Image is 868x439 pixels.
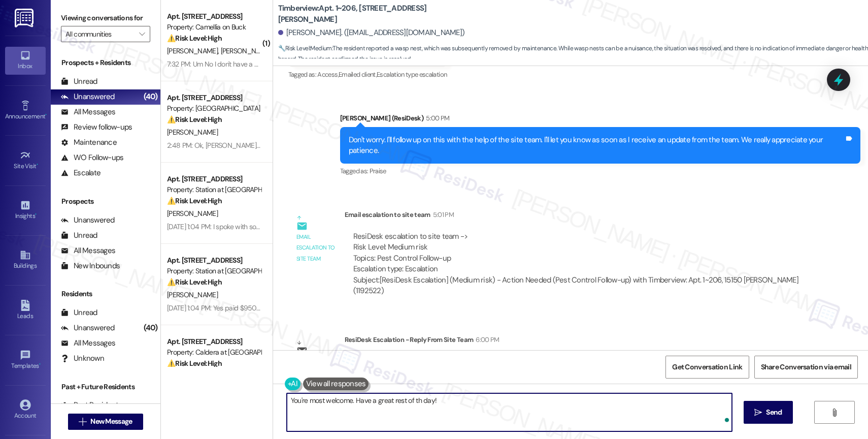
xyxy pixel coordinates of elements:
[220,46,274,55] span: [PERSON_NAME]
[167,11,261,22] div: Apt. [STREET_ADDRESS]
[761,362,851,372] span: Share Conversation via email
[167,266,261,276] div: Property: Station at [GEOGRAPHIC_DATA]
[167,196,222,205] strong: ⚠️ Risk Level: High
[79,418,86,426] i: 
[167,174,261,184] div: Apt. [STREET_ADDRESS]
[167,209,218,218] span: [PERSON_NAME]
[61,76,97,87] div: Unread
[39,361,41,368] span: •
[473,334,499,345] div: 6:00 PM
[61,338,115,349] div: All Messages
[61,122,132,133] div: Review follow-ups
[278,44,332,52] strong: 🔧 Risk Level: Medium
[167,92,261,103] div: Apt. [STREET_ADDRESS]
[167,255,261,266] div: Apt. [STREET_ADDRESS]
[345,209,809,224] div: Email escalation to site team
[167,46,221,55] span: [PERSON_NAME]
[167,115,222,124] strong: ⚠️ Risk Level: High
[61,168,101,178] div: Escalate
[5,147,46,174] a: Site Visit •
[167,103,261,114] div: Property: [GEOGRAPHIC_DATA]
[5,396,46,424] a: Account
[353,275,800,297] div: Subject: [ResiDesk Escalation] (Medium risk) - Action Needed (Pest Control Follow-up) with Timber...
[349,135,844,156] div: Don't worry. I'll follow up on this with the help of the site team. I'll let you know as soon as ...
[167,359,222,368] strong: ⚠️ Risk Level: High
[672,362,742,372] span: Get Conversation Link
[430,209,454,220] div: 5:01 PM
[345,334,809,349] div: ResiDesk Escalation - Reply From Site Team
[167,184,261,195] div: Property: Station at [GEOGRAPHIC_DATA]
[61,152,123,163] div: WO Follow-ups
[139,30,145,38] i: 
[167,277,222,287] strong: ⚠️ Risk Level: High
[278,43,868,65] span: : The resident reported a wasp nest, which was subsequently removed by maintenance. While wasp ne...
[61,107,115,117] div: All Messages
[61,353,104,364] div: Unknown
[15,9,36,27] img: ResiDesk Logo
[167,347,261,358] div: Property: Caldera at [GEOGRAPHIC_DATA]
[61,245,115,256] div: All Messages
[278,27,465,38] div: [PERSON_NAME]. ([EMAIL_ADDRESS][DOMAIN_NAME])
[754,409,762,417] i: 
[278,3,481,25] b: Timberview: Apt. 1~206, [STREET_ADDRESS][PERSON_NAME]
[377,70,447,79] span: Escalation type escalation
[287,393,732,431] textarea: To enrich screen reader interactions, please activate Accessibility in Grammarly extension settings
[296,232,336,264] div: Email escalation to site team
[744,401,793,424] button: Send
[90,416,132,427] span: New Message
[167,303,350,312] div: [DATE] 1:04 PM: Yes paid $950.00 [DATE] money order receipt.
[61,91,115,102] div: Unanswered
[370,167,386,175] span: Praise
[5,246,46,274] a: Buildings
[423,113,449,123] div: 5:00 PM
[61,323,115,333] div: Unanswered
[167,128,218,137] span: [PERSON_NAME]
[51,196,160,207] div: Prospects
[353,231,800,275] div: ResiDesk escalation to site team -> Risk Level: Medium risk Topics: Pest Control Follow-up Escala...
[766,407,782,418] span: Send
[167,336,261,347] div: Apt. [STREET_ADDRESS]
[61,137,117,148] div: Maintenance
[141,89,160,105] div: (40)
[340,164,860,178] div: Tagged as:
[65,26,134,42] input: All communities
[61,261,120,271] div: New Inbounds
[288,67,447,82] div: Tagged as:
[339,70,377,79] span: Emailed client ,
[45,111,47,118] span: •
[61,400,122,411] div: Past Residents
[37,161,38,168] span: •
[5,347,46,374] a: Templates •
[167,34,222,43] strong: ⚠️ Risk Level: High
[167,59,660,69] div: 7:32 PM: Um No I don't have a date yet unless we schedule something to where we can make some pay...
[167,222,784,231] div: [DATE] 1:04 PM: I spoke with someone [DATE] explaining the situation and they said it was ok to p...
[830,409,838,417] i: 
[317,70,338,79] span: Access ,
[167,22,261,33] div: Property: Camellia on Buck
[754,356,858,379] button: Share Conversation via email
[167,290,218,299] span: [PERSON_NAME]
[51,57,160,68] div: Prospects + Residents
[61,307,97,318] div: Unread
[141,320,160,336] div: (40)
[167,141,736,150] div: 2:48 PM: Ok, [PERSON_NAME] he came back. 2 am... I have my windows open. Dog went crazy.. should ...
[61,215,115,226] div: Unanswered
[5,197,46,224] a: Insights •
[61,10,150,26] label: Viewing conversations for
[51,382,160,392] div: Past + Future Residents
[35,211,37,218] span: •
[340,113,860,127] div: [PERSON_NAME] (ResiDesk)
[5,47,46,74] a: Inbox
[61,230,97,241] div: Unread
[665,356,749,379] button: Get Conversation Link
[51,289,160,299] div: Residents
[5,297,46,324] a: Leads
[68,414,143,430] button: New Message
